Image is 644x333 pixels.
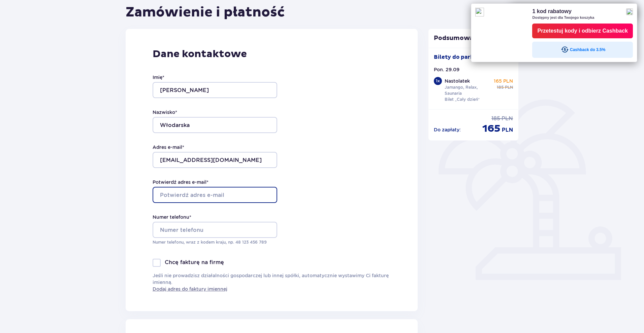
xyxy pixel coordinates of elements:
p: Jeśli nie prowadzisz działalności gospodarczej lub innej spółki, automatycznie wystawimy Ci faktu... [153,272,391,292]
p: Bilet „Cały dzień” [445,96,480,102]
p: 165 PLN [494,78,513,84]
p: PLN [502,115,513,122]
p: 185 [497,84,504,90]
label: Nazwisko * [153,109,177,116]
a: Dodaj adres do faktury imiennej [153,286,227,292]
label: Imię * [153,74,164,81]
input: Potwierdź adres e-mail [153,187,277,203]
p: Podsumowanie [428,34,519,42]
p: Nastolatek [445,78,470,84]
p: Dane kontaktowe [153,48,391,60]
p: Chcę fakturę na firmę [165,259,224,266]
p: Do zapłaty : [434,126,461,133]
input: Nazwisko [153,117,277,133]
p: Pon. 29.09 [434,66,459,73]
p: Bilety do parku [434,53,477,61]
label: Numer telefonu * [153,214,191,220]
p: 185 [491,115,500,122]
p: Numer telefonu, wraz z kodem kraju, np. 48 ​123 ​456 ​789 [153,239,277,245]
h1: Zamówienie i płatność [126,4,285,21]
input: Numer telefonu [153,222,277,238]
p: PLN [505,84,513,90]
label: Adres e-mail * [153,144,184,151]
div: 1 x [434,77,442,85]
p: Jamango, Relax, Saunaria [445,84,491,96]
input: Imię [153,82,277,98]
p: PLN [502,126,513,134]
label: Potwierdź adres e-mail * [153,179,208,185]
input: Adres e-mail [153,152,277,168]
p: 165 [482,122,501,135]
